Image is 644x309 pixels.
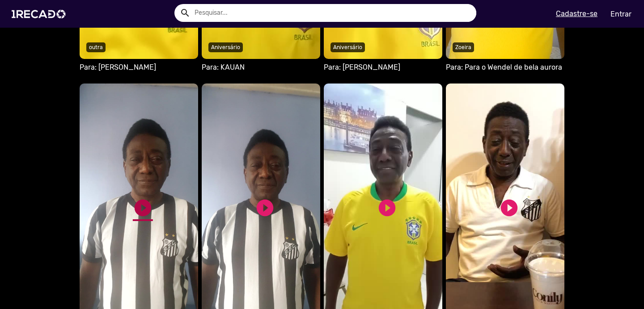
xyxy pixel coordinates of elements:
[177,4,192,20] button: Example home icon
[499,198,519,218] a: play_circle_filled
[86,42,106,52] p: outra
[208,42,243,52] p: Aniversário
[255,198,275,218] a: play_circle_filled
[330,42,365,52] p: Aniversário
[377,198,397,218] a: play_circle_filled
[453,42,474,52] p: Zoeira
[605,6,637,22] a: Entrar
[180,8,191,18] mat-icon: Example home icon
[133,198,153,218] a: play_circle_filled
[556,9,597,18] u: Cadastre-se
[188,4,476,22] input: Pesquisar...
